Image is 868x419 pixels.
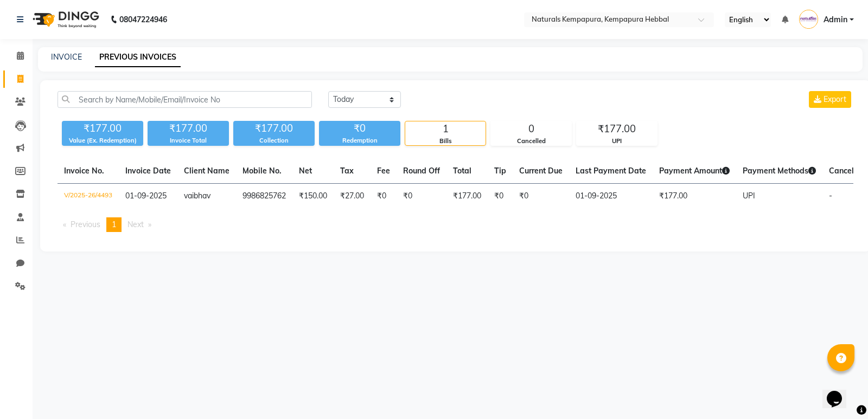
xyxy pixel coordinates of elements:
[488,184,513,209] td: ₹0
[405,137,486,146] div: Bills
[799,10,818,29] img: Admin
[233,136,315,145] div: Collection
[809,91,851,108] button: Export
[491,121,571,137] div: 0
[446,184,488,209] td: ₹177.00
[743,166,816,176] span: Payment Methods
[184,166,229,176] span: Client Name
[569,184,653,209] td: 01-09-2025
[319,136,400,145] div: Redemption
[743,191,755,201] span: UPI
[125,166,171,176] span: Invoice Date
[319,121,400,136] div: ₹0
[119,4,167,35] b: 08047224946
[148,121,229,136] div: ₹177.00
[453,166,471,176] span: Total
[405,121,486,137] div: 1
[71,220,100,229] span: Previous
[292,184,334,209] td: ₹150.00
[28,4,102,35] img: logo
[577,137,657,146] div: UPI
[494,166,506,176] span: Tip
[148,136,229,145] div: Invoice Total
[112,220,116,229] span: 1
[51,52,82,62] a: INVOICE
[58,217,853,232] nav: Pagination
[397,184,446,209] td: ₹0
[519,166,563,176] span: Current Due
[184,191,210,201] span: vaibhav
[242,166,282,176] span: Mobile No.
[822,376,857,408] iframe: chat widget
[491,137,571,146] div: Cancelled
[340,166,354,176] span: Tax
[577,121,657,137] div: ₹177.00
[334,184,371,209] td: ₹27.00
[824,14,847,25] span: Admin
[659,166,730,176] span: Payment Amount
[127,220,144,229] span: Next
[824,94,846,104] span: Export
[513,184,569,209] td: ₹0
[299,166,312,176] span: Net
[377,166,390,176] span: Fee
[233,121,315,136] div: ₹177.00
[125,191,167,201] span: 01-09-2025
[58,184,119,209] td: V/2025-26/4493
[371,184,397,209] td: ₹0
[403,166,440,176] span: Round Off
[576,166,646,176] span: Last Payment Date
[64,166,104,176] span: Invoice No.
[236,184,292,209] td: 9986825762
[58,91,312,108] input: Search by Name/Mobile/Email/Invoice No
[62,136,143,145] div: Value (Ex. Redemption)
[62,121,143,136] div: ₹177.00
[653,184,736,209] td: ₹177.00
[95,48,181,67] a: PREVIOUS INVOICES
[829,191,832,201] span: -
